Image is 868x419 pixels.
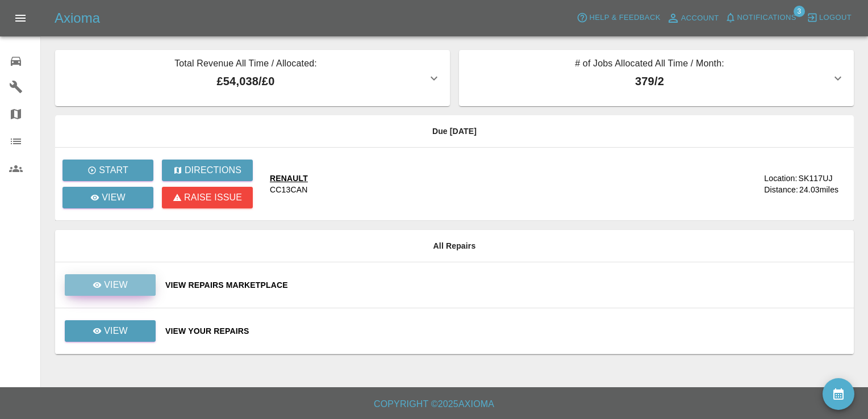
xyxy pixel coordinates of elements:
button: Open drawer [7,5,34,32]
p: £54,038 / £0 [64,73,427,90]
span: Logout [819,11,852,24]
a: Location:SK117UJDistance:24.03miles [740,173,845,195]
a: View [64,280,156,289]
div: CC13CAN [270,184,307,195]
a: Account [663,9,722,27]
h6: Copyright © 2025 Axioma [9,396,859,412]
th: All Repairs [55,230,854,262]
p: View [102,191,126,204]
span: 3 [794,6,805,17]
button: Notifications [722,9,799,27]
p: Total Revenue All Time / Allocated: [64,57,427,73]
button: Total Revenue All Time / Allocated:£54,038/£0 [55,50,450,106]
a: View [65,320,156,342]
th: Due [DATE] [55,115,854,148]
button: Help & Feedback [574,9,663,27]
a: View Repairs Marketplace [165,279,845,291]
div: Distance: [764,184,798,195]
div: SK117UJ [798,173,832,184]
p: # of Jobs Allocated All Time / Month: [468,57,831,73]
a: View Your Repairs [165,325,845,337]
a: View [65,274,156,296]
span: Notifications [737,11,796,24]
button: Logout [804,9,854,27]
span: Account [681,12,719,25]
span: Help & Feedback [589,11,660,24]
button: # of Jobs Allocated All Time / Month:379/2 [459,50,854,106]
p: Start [99,164,128,177]
h5: Axioma [55,9,100,27]
div: Location: [764,173,797,184]
button: Raise issue [162,187,253,208]
div: 24.03 miles [799,184,845,195]
p: Raise issue [184,191,242,204]
p: 379 / 2 [468,73,831,90]
a: RENAULTCC13CAN [270,173,731,195]
button: availability [823,378,854,410]
button: Start [62,160,153,181]
a: View [64,326,156,335]
p: View [104,324,128,338]
p: Directions [185,164,241,177]
button: Directions [162,160,253,181]
a: View [62,187,153,208]
div: RENAULT [270,173,308,184]
p: View [104,278,128,292]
